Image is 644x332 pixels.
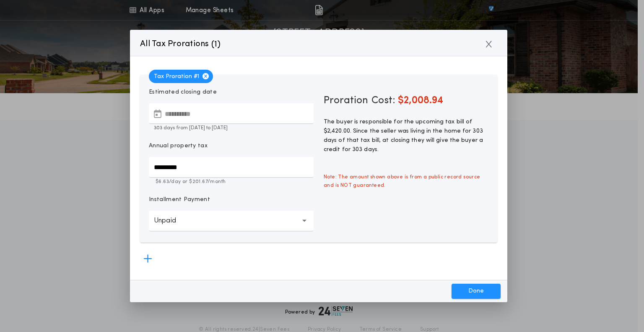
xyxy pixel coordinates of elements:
[371,96,395,106] span: Cost:
[149,157,314,177] input: Annual property tax
[149,196,210,204] p: Installment Payment
[214,40,217,49] span: 1
[140,37,221,51] p: All Tax Prorations ( )
[154,216,190,226] p: Unpaid
[149,88,314,97] p: Estimated closing date
[324,94,368,107] span: Proration
[149,70,213,83] span: Tax Proration # 1
[149,178,314,186] p: $6.63 /day or $201.67 /month
[149,124,314,132] p: 303 days from [DATE] to [DATE]
[319,168,493,195] span: Note: The amount shown above is from a public record source and is NOT guaranteed.
[324,119,483,153] span: The buyer is responsible for the upcoming tax bill of $2,420.00. Since the seller was living in t...
[452,284,501,299] button: Done
[149,142,208,150] p: Annual property tax
[398,96,443,106] span: $2,008.94
[149,211,314,231] button: Unpaid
